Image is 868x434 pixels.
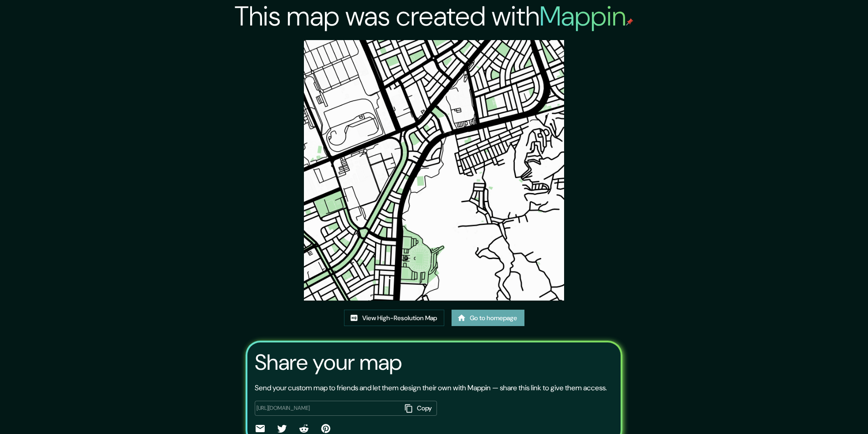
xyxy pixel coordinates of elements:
[401,401,437,416] button: Copy
[255,383,607,393] p: Send your custom map to friends and let them design their own with Mappin — share this link to gi...
[344,310,444,327] a: View High-Resolution Map
[452,310,524,327] a: Go to homepage
[787,398,858,424] iframe: Help widget launcher
[304,40,565,301] img: created-map
[255,350,402,375] h3: Share your map
[626,18,633,26] img: mappin-pin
